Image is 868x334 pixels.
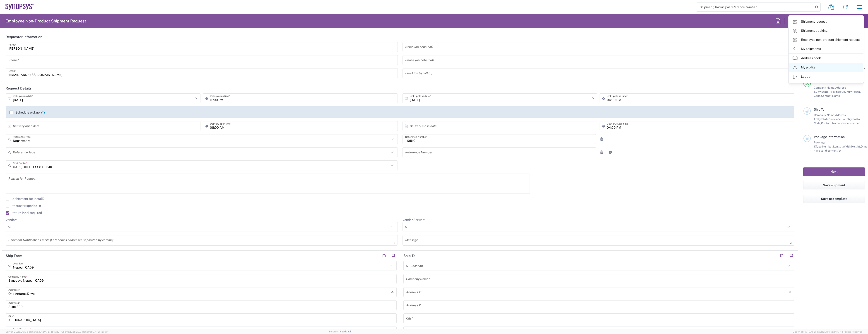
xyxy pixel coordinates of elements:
span: Company Name, [814,86,835,89]
span: City, [816,90,821,93]
label: Schedule pickup [10,111,40,114]
span: Company Name, [814,113,835,117]
a: Support [329,330,340,333]
h2: Employee Non-Product Shipment Request [5,18,86,24]
span: Package Information [814,135,845,139]
span: Type, [815,145,822,148]
span: Width, [843,145,851,148]
span: Contact Name, [821,121,841,125]
span: Ship To [814,108,824,111]
a: Shipment tracking [789,26,863,35]
span: Server: 2025.20.0-5efa686e39f [5,330,59,333]
i: × [592,95,595,102]
span: Length, [833,145,843,148]
span: Copyright © [DATE]-[DATE] Agistix Inc., All Rights Reserved [793,330,863,334]
a: Employee non-product shipment request [789,35,863,44]
input: Shipment, tracking or reference number [696,3,814,11]
span: Height, [851,145,861,148]
i: × [195,95,198,102]
a: Remove Reference [598,149,605,155]
label: Is shipment for Install? [6,197,44,201]
label: Request Expedite [6,204,37,208]
span: [DATE] 12:11:14 [92,330,108,333]
label: Return label required [6,211,42,215]
a: Address book [789,54,863,63]
span: Number, [822,145,833,148]
span: Phone Number [841,121,860,125]
span: Package 1: [814,141,825,148]
span: State/Province, [821,90,841,93]
button: Next [803,167,865,176]
h2: Ship From [6,254,22,258]
a: My profile [789,63,863,72]
h2: Ship To [403,254,415,258]
a: Logout [789,72,863,81]
span: Contact Name [821,94,840,97]
label: Vendor [6,218,17,222]
a: My shipments [789,44,863,53]
a: Feedback [340,330,352,333]
button: Save shipment [803,181,865,189]
label: Vendor Service [403,218,426,222]
span: Client: 2025.20.0-8c6e0cf [61,330,108,333]
a: Shipment request [789,17,863,26]
a: Remove Reference [598,136,605,142]
span: State/Province, [821,117,841,121]
span: City, [816,117,821,121]
h2: Request Details [6,86,32,91]
span: [DATE] 11:47:12 [42,330,59,333]
a: Add Reference [607,149,613,155]
button: Save as template [803,195,865,203]
span: Country, [841,90,852,93]
span: Country, [841,117,852,121]
h2: Requester Information [6,35,42,39]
